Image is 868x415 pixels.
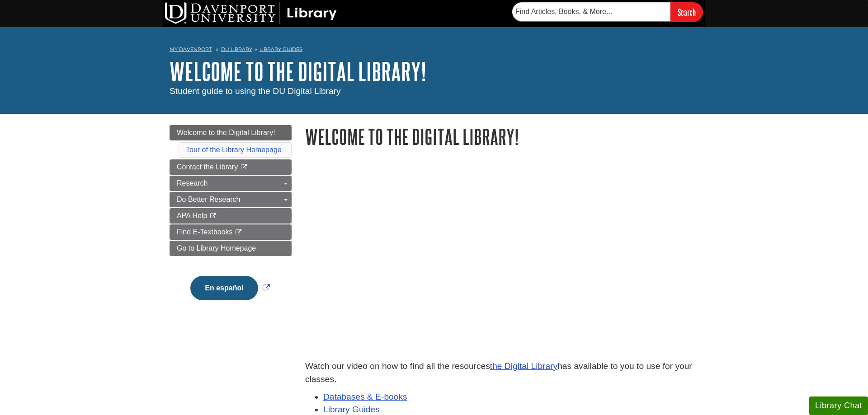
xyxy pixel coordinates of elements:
[177,163,238,171] span: Contact the Library
[170,176,292,191] a: Research
[323,392,407,401] a: Databases & E-books
[170,86,341,96] span: Student guide to using the DU Digital Library
[209,213,217,219] i: This link opens in a new window
[323,405,380,414] a: Library Guides
[305,360,698,386] p: Watch our video on how to find all the resources has available to you to use for your classes.
[170,224,292,240] a: Find E-Textbooks
[170,57,426,85] a: Welcome to the Digital Library!
[177,228,233,236] span: Find E-Textbooks
[186,146,282,154] a: Tour of the Library Homepage
[240,164,248,170] i: This link opens in a new window
[170,125,292,316] div: Guide Page Menu
[512,2,670,21] input: Find Articles, Books, & More...
[170,46,212,53] a: My Davenport
[221,46,252,52] a: DU Library
[177,179,208,187] span: Research
[177,244,256,252] span: Go to Library Homepage
[512,2,703,22] form: Searches DU Library's articles, books, and more
[188,284,272,292] a: Link opens in new window
[177,196,241,203] span: Do Better Research
[235,229,242,235] i: This link opens in a new window
[170,192,292,207] a: Do Better Research
[170,125,292,140] a: Welcome to the Digital Library!
[259,46,302,52] a: Library Guides
[170,208,292,224] a: APA Help
[177,212,207,219] span: APA Help
[170,241,292,256] a: Go to Library Homepage
[165,2,337,24] img: DU Library
[305,125,698,148] h1: Welcome to the Digital Library!
[170,43,698,58] nav: breadcrumb
[670,2,703,22] input: Search
[809,396,868,415] button: Library Chat
[490,361,557,371] a: the Digital Library
[177,129,275,136] span: Welcome to the Digital Library!
[170,159,292,175] a: Contact the Library
[190,276,258,300] button: En español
